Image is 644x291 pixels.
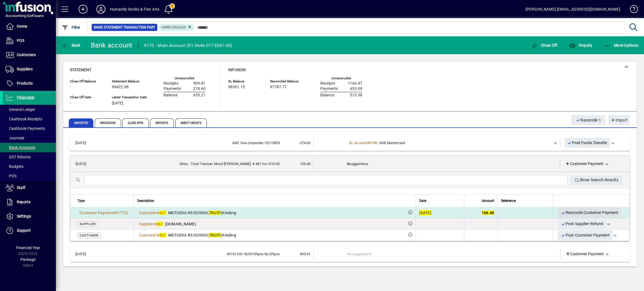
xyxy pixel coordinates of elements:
span: 635.21 [193,93,205,97]
span: Customers [17,53,36,57]
span: # [157,211,159,215]
span: Close Off Balance [70,80,103,83]
a: Customer Payment [563,159,606,169]
span: Post Funds Transfer [567,138,608,147]
span: Back [62,43,80,47]
button: Add [74,4,92,14]
span: # [157,233,159,237]
span: Reference [501,198,516,204]
button: Post Supplier Refund [558,219,606,229]
span: - [70,101,71,106]
a: Supplier#467 [137,221,165,227]
a: Suppliers [3,62,56,76]
span: Date [419,198,426,204]
span: Reconcile 1 [576,116,601,125]
div: 45161100 18/09 Eftpos Nz Eftpos [99,251,280,257]
span: Cashbook Receipts [6,117,42,121]
button: Reconcile 1 [571,115,605,125]
span: Budgets [6,164,23,169]
span: Amount [482,198,494,204]
a: Customer#467 [137,232,168,238]
span: Support [17,228,31,233]
button: Close Off [530,40,559,50]
button: Remove [551,138,560,147]
a: Staff [3,181,56,195]
span: Bank Statement Transaction Part [94,25,155,30]
label: Unreconciled [175,77,194,80]
td: No suggestions [347,249,528,259]
span: GST Returns [6,155,31,159]
td: [DATE] [73,249,99,259]
button: Enquiry [568,40,594,50]
span: Processed [95,118,121,127]
a: GL Account#9180 [347,140,379,146]
span: Financial Year [16,245,40,250]
a: Customer Payment [563,249,606,259]
span: # [154,222,156,226]
span: -274.60 [299,141,311,145]
button: Show Search Results [570,175,623,185]
span: Reconciled Balance [270,80,304,83]
mat-expansion-panel-header: [DATE]ANZ Visa Corporate 10215853-274.60GL Account#9180ASB MastercardPost Funds Transfer [70,135,630,151]
a: Settings [3,209,56,223]
span: More Options [604,43,638,47]
span: # [114,211,117,215]
span: Deposits [150,118,174,127]
button: Post Customer Payment [558,230,612,240]
div: [DATE]Mrss - Trust Transac Mrsst [PERSON_NAME]. # 467 Inv-314142106.403suggestionsCustomer Payment [70,172,630,241]
a: Customers [3,48,56,62]
span: Suppliers [17,67,33,71]
span: 803.41 [300,252,311,256]
span: 1166.47 [348,81,362,86]
span: Description [137,198,154,204]
button: Import [608,115,630,125]
span: Receipts [320,81,335,86]
span: Home [17,24,27,28]
span: [DATE] [112,101,123,106]
span: Supplier [139,222,154,226]
a: POS [3,34,56,48]
button: Back [60,40,82,50]
span: Supplier [80,222,96,226]
span: Cashbook Payments [6,126,45,131]
button: Post Funds Transfer [565,138,610,148]
span: Close Off Date [70,96,103,99]
div: 9170 - Main Account (01-0646-0173541-00) [144,41,232,50]
span: Customer Payment [565,161,604,167]
button: Reconcile Customer Payment [558,208,621,218]
span: Reconcile Customer Payment [561,208,618,217]
span: Close Offs [122,118,149,127]
td: suggestions [347,158,527,169]
a: Cashbook Payments [3,124,56,133]
a: GST Returns [3,152,56,162]
em: 467 [159,233,166,237]
span: Financials [17,95,34,100]
span: 513.38 [350,93,362,97]
span: Latest Transaction Date [112,96,147,99]
span: MOTUEKA RS SCHOOL (Kinderg [168,233,236,237]
span: Close Off [531,43,558,47]
em: TRUST [209,233,221,237]
span: General Ledger [6,107,35,112]
div: Bank account [91,41,132,50]
a: General Ledger [3,105,56,114]
span: 98301.15 [228,85,245,89]
em: 467 [159,211,166,215]
a: Home [3,20,56,34]
span: Balance [320,93,334,97]
span: Customer [139,211,157,215]
span: ASB Mastercard [379,141,405,145]
span: Journals [6,136,24,140]
span: Filter [62,25,80,30]
a: Bank Accounts [3,143,56,152]
app-page-header-button: Back [56,40,87,50]
span: POS [17,38,24,43]
span: Enquiry [569,43,592,47]
span: 106.40 [300,162,311,166]
td: [DATE] [73,158,99,169]
span: Customer [139,233,157,237]
span: Type [77,198,85,204]
span: Settings [17,214,31,218]
span: Direct Credits [175,118,207,127]
span: Package [20,257,35,262]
